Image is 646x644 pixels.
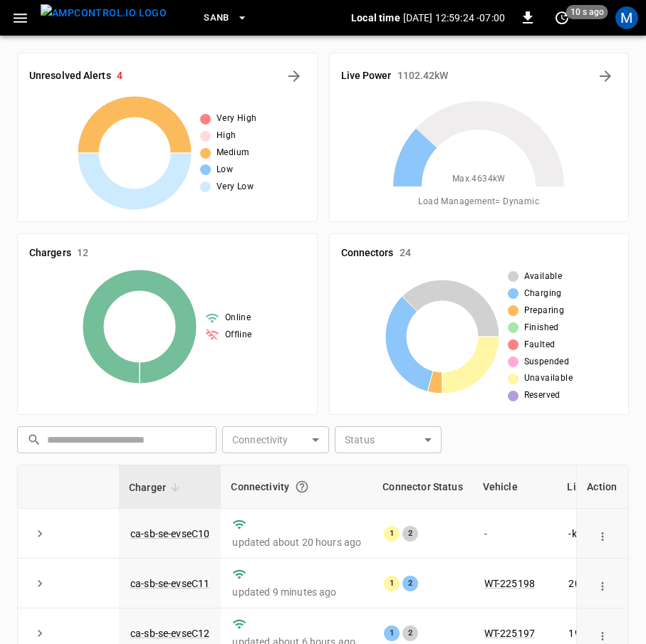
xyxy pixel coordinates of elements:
button: Energy Overview [594,65,617,88]
div: 1 [384,576,400,591]
img: ampcontrol.io logo [41,4,167,22]
div: 1 [384,625,400,641]
div: action cell options [593,527,613,541]
button: expand row [29,623,51,644]
button: Connection between the charger and our software. [289,474,315,500]
p: 20.10 kW [568,576,608,591]
span: Available [524,270,563,284]
p: [DATE] 12:59:24 -07:00 [403,11,505,25]
span: Reserved [524,389,561,403]
span: Load Management = Dynamic [418,195,539,209]
h6: Connectors [341,246,394,261]
div: action cell options [593,626,613,640]
span: Online [225,311,251,325]
th: Connector Status [373,465,472,509]
p: 19.00 kW [568,626,608,640]
span: 10 s ago [566,5,608,19]
span: Offline [225,328,252,342]
button: expand row [29,523,51,544]
th: Vehicle [473,465,558,509]
span: Max. 4634 kW [452,172,506,186]
span: High [217,129,236,143]
span: Charger [129,479,184,496]
h6: 4 [117,68,123,84]
span: Preparing [524,304,565,318]
span: Very Low [217,180,254,194]
span: Very High [217,112,257,126]
span: Medium [217,146,249,160]
p: Local time [351,11,400,25]
div: 1 [384,526,400,542]
h6: Unresolved Alerts [29,68,111,84]
div: profile-icon [615,6,638,29]
h6: Chargers [29,246,71,261]
a: WT-225198 [484,578,535,589]
button: set refresh interval [551,6,573,29]
button: expand row [29,573,51,594]
th: Action [576,465,628,509]
h6: Live Power [341,68,392,84]
span: Charging [524,287,562,301]
a: ca-sb-se-evseC12 [130,628,209,639]
span: Unavailable [524,371,573,386]
span: Low [217,163,233,177]
h6: 1102.42 kW [397,68,449,84]
td: - [473,509,558,559]
a: ca-sb-se-evseC11 [130,578,209,589]
button: SanB [198,4,254,32]
p: updated 9 minutes ago [232,585,361,599]
span: Faulted [524,338,556,352]
span: Suspended [524,355,570,369]
div: Connectivity [231,474,363,500]
div: action cell options [593,576,613,591]
button: All Alerts [283,65,306,88]
div: 2 [402,576,418,591]
a: ca-sb-se-evseC10 [130,528,209,539]
p: - kW [568,527,585,541]
span: Finished [524,321,559,335]
p: updated about 20 hours ago [232,535,361,549]
h6: 12 [77,246,88,261]
div: 2 [402,625,418,641]
div: 2 [402,526,418,542]
a: WT-225197 [484,628,535,639]
span: SanB [204,10,229,26]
